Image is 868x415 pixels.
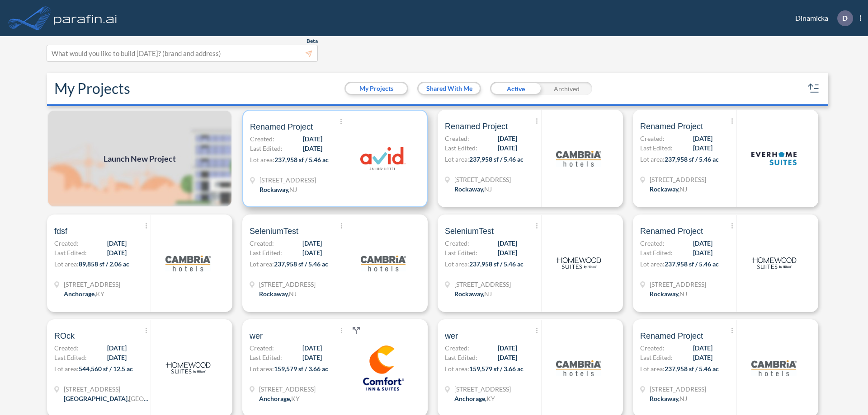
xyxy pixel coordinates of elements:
span: fdsf [54,226,67,237]
span: Created: [640,134,665,143]
span: KY [291,395,300,402]
span: [DATE] [693,134,712,143]
span: Last Edited: [54,248,87,257]
span: Created: [445,134,469,143]
button: Shared With Me [419,83,480,94]
span: Last Edited: [445,353,477,362]
span: Last Edited: [250,353,282,362]
span: [DATE] [693,353,712,362]
span: [DATE] [302,238,322,248]
a: Renamed ProjectCreated:[DATE]Last Edited:[DATE]Lot area:237,958 sf / 5.46 ac[STREET_ADDRESS]Rocka... [239,110,434,207]
span: [GEOGRAPHIC_DATA] [129,395,193,402]
img: logo [52,9,119,27]
div: Dinamicka [782,10,861,26]
div: Rockaway, NJ [650,394,687,403]
span: Anchorage , [259,395,291,402]
span: KY [96,290,104,298]
span: NJ [679,395,687,402]
span: Rockaway , [650,290,679,298]
span: Created: [445,238,469,248]
p: D [842,14,848,22]
button: My Projects [346,83,407,94]
div: Rockaway, NJ [259,289,297,298]
span: [DATE] [693,248,712,257]
span: Launch New Project [104,153,176,165]
span: Renamed Project [250,121,313,132]
span: [DATE] [498,248,517,257]
span: 1790 Evergreen Rd [454,384,511,394]
span: Last Edited: [640,143,673,153]
img: logo [751,345,797,391]
span: 237,958 sf / 5.46 ac [665,260,719,268]
span: [DATE] [693,343,712,353]
span: [DATE] [693,238,712,248]
span: Created: [250,134,274,144]
span: Lot area: [54,260,79,268]
span: Last Edited: [445,248,477,257]
span: 321 Mt Hope Ave [650,280,706,289]
button: sort [807,81,821,96]
span: KY [486,395,495,402]
span: 159,579 sf / 3.66 ac [274,365,328,373]
span: 544,560 sf / 12.5 ac [79,365,133,373]
span: Anchorage , [454,395,486,402]
img: logo [556,241,601,286]
img: logo [556,345,601,391]
span: Created: [54,343,79,353]
span: [DATE] [302,353,322,362]
span: Rockaway , [259,290,289,298]
span: Anchorage , [64,290,96,298]
span: Created: [54,238,79,248]
span: 13835 Beaumont Hwy [64,384,150,394]
a: SeleniumTestCreated:[DATE]Last Edited:[DATE]Lot area:237,958 sf / 5.46 ac[STREET_ADDRESS]Rockaway... [239,214,434,312]
span: 89,858 sf / 2.06 ac [79,260,129,268]
span: [DATE] [302,248,322,257]
div: Rockaway, NJ [650,184,687,194]
span: Created: [250,238,274,248]
span: 237,958 sf / 5.46 ac [274,156,329,163]
span: Last Edited: [250,144,283,153]
span: Lot area: [445,365,469,373]
span: Lot area: [640,260,665,268]
span: [DATE] [498,353,517,362]
span: Last Edited: [640,353,673,362]
span: 237,958 sf / 5.46 ac [665,365,719,373]
span: [DATE] [303,144,322,153]
div: Anchorage, KY [64,289,104,298]
span: 237,958 sf / 5.46 ac [469,155,524,163]
span: Lot area: [250,365,274,373]
span: [DATE] [498,134,517,143]
span: 321 Mt Hope Ave [259,175,316,185]
span: Renamed Project [640,121,703,132]
img: logo [361,345,406,391]
span: 321 Mt Hope Ave [650,175,706,184]
span: [GEOGRAPHIC_DATA] , [64,395,129,402]
span: Rockaway , [454,290,484,298]
span: wer [250,331,263,341]
span: [DATE] [107,238,127,248]
img: logo [361,241,406,286]
span: Rockaway , [454,185,484,193]
span: wer [445,331,458,341]
div: Archived [541,82,592,95]
span: NJ [484,290,492,298]
div: Anchorage, KY [259,394,300,403]
span: 1899 Evergreen Rd [64,280,120,289]
img: logo [751,241,797,286]
span: Created: [640,238,665,248]
div: Active [490,82,541,95]
span: Renamed Project [640,331,703,341]
div: Houston, TX [64,394,150,403]
span: [DATE] [302,343,322,353]
img: add [47,110,232,207]
span: Lot area: [250,260,274,268]
span: 321 Mt Hope Ave [454,280,511,289]
span: Last Edited: [640,248,673,257]
span: Last Edited: [54,353,87,362]
a: Renamed ProjectCreated:[DATE]Last Edited:[DATE]Lot area:237,958 sf / 5.46 ac[STREET_ADDRESS]Rocka... [629,214,825,312]
div: Rockaway, NJ [454,289,492,298]
span: 321 Mt Hope Ave [454,175,511,184]
a: fdsfCreated:[DATE]Last Edited:[DATE]Lot area:89,858 sf / 2.06 ac[STREET_ADDRESS]Anchorage,KYlogo [43,214,239,312]
span: NJ [679,290,687,298]
span: [DATE] [693,143,712,153]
